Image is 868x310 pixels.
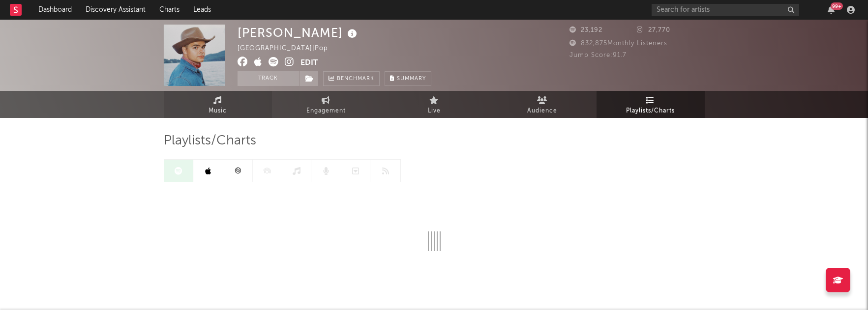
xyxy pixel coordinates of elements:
[569,40,667,47] span: 832,875 Monthly Listeners
[164,135,256,147] span: Playlists/Charts
[828,6,835,14] button: 99+
[209,105,227,117] span: Music
[428,105,441,117] span: Live
[527,105,557,117] span: Audience
[488,91,597,118] a: Audience
[164,91,272,118] a: Music
[323,71,380,86] a: Benchmark
[652,4,799,16] input: Search for artists
[569,27,602,33] span: 23,192
[306,105,346,117] span: Engagement
[397,76,426,82] span: Summary
[626,105,675,117] span: Playlists/Charts
[637,27,670,33] span: 27,770
[238,71,299,86] button: Track
[272,91,380,118] a: Engagement
[337,73,374,85] span: Benchmark
[569,52,627,58] span: Jump Score: 91.7
[385,71,431,86] button: Summary
[238,25,359,41] div: [PERSON_NAME]
[300,57,318,69] button: Edit
[597,91,705,118] a: Playlists/Charts
[831,2,843,10] div: 99 +
[238,43,339,55] div: [GEOGRAPHIC_DATA] | Pop
[380,91,488,118] a: Live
